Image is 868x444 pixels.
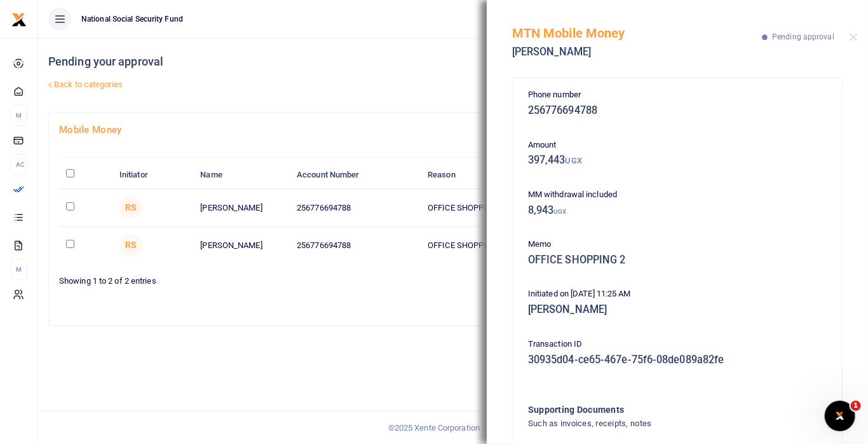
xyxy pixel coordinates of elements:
[528,188,827,202] p: MM withdrawal included
[10,154,27,175] li: Ac
[512,25,762,41] h5: MTN Mobile Money
[528,154,827,167] h5: 397,443
[76,13,188,25] span: National Social Security Fund
[59,123,847,137] h4: Mobile Money
[193,162,290,189] th: Name: activate to sort column ascending
[59,268,448,288] div: Showing 1 to 2 of 2 entries
[851,401,861,411] span: 1
[421,162,555,189] th: Reason: activate to sort column ascending
[48,55,585,69] h4: Pending your approval
[193,189,290,226] td: [PERSON_NAME]
[528,403,775,417] h4: Supporting Documents
[421,189,555,226] td: OFFICE SHOPPING 2
[528,104,827,117] h5: 256776694788
[825,401,855,431] iframe: Intercom live chat
[566,156,582,165] small: UGX
[528,139,827,152] p: Amount
[290,189,421,226] td: 256776694788
[59,162,112,189] th: : activate to sort column descending
[193,227,290,264] td: [PERSON_NAME]
[11,12,27,27] img: logo-small
[528,417,775,431] h4: Such as invoices, receipts, notes
[10,105,27,126] li: M
[290,162,421,189] th: Account Number: activate to sort column ascending
[45,74,585,95] a: Back to categories
[528,238,827,251] p: Memo
[528,88,827,102] p: Phone number
[528,354,827,366] h5: 30935d04-ce65-467e-75f6-08de089a82fe
[10,259,27,280] li: M
[528,204,827,217] h5: 8,943
[528,254,827,267] h5: OFFICE SHOPPING 2
[119,234,142,257] span: Rita Ssonko
[290,227,421,264] td: 256776694788
[772,32,834,41] span: Pending approval
[528,338,827,351] p: Transaction ID
[850,33,858,41] button: Close
[11,14,27,24] a: logo-small logo-large logo-large
[554,208,567,215] small: UGX
[528,288,827,301] p: Initiated on [DATE] 11:25 AM
[112,162,194,189] th: Initiator: activate to sort column ascending
[421,227,555,264] td: OFFICE SHOPPING 1
[512,46,762,59] h5: [PERSON_NAME]
[119,196,142,219] span: Rita Ssonko
[528,303,827,316] h5: [PERSON_NAME]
